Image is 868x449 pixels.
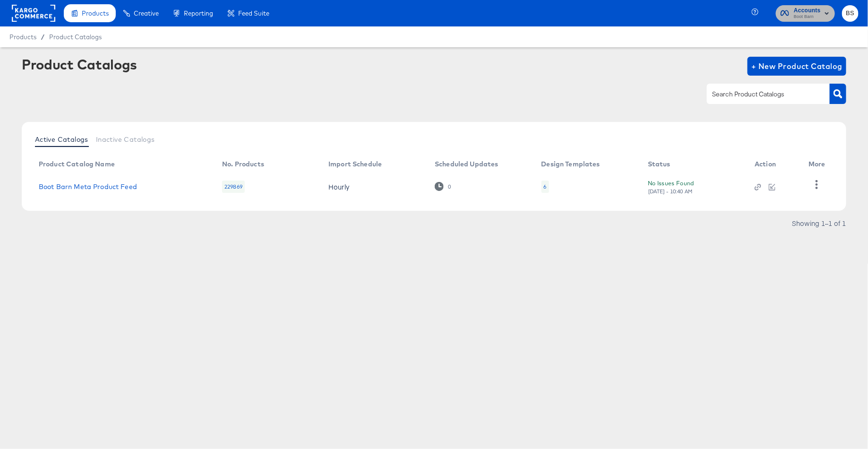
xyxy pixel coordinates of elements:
[640,157,747,172] th: Status
[184,9,213,17] span: Reporting
[36,33,49,41] span: /
[794,6,821,16] span: Accounts
[22,57,137,72] div: Product Catalogs
[39,160,115,168] div: Product Catalog Name
[794,13,821,21] span: Boot Barn
[222,181,245,193] div: 229869
[541,160,600,168] div: Design Templates
[9,33,36,41] span: Products
[96,136,155,143] span: Inactive Catalogs
[711,89,811,100] input: Search Product Catalogs
[238,9,269,17] span: Feed Suite
[776,5,835,22] button: AccountsBoot Barn
[447,183,451,190] div: 0
[541,181,549,193] div: 6
[747,157,801,172] th: Action
[748,57,846,76] button: + New Product Catalog
[39,183,137,190] a: Boot Barn Meta Product Feed
[751,60,842,73] span: + New Product Catalog
[544,183,547,190] div: 6
[846,8,855,19] span: BS
[82,9,109,17] span: Products
[49,33,102,41] a: Product Catalogs
[791,220,846,226] div: Showing 1–1 of 1
[134,9,159,17] span: Creative
[435,160,498,168] div: Scheduled Updates
[222,160,264,168] div: No. Products
[801,157,837,172] th: More
[328,160,382,168] div: Import Schedule
[435,182,451,191] div: 0
[35,136,88,143] span: Active Catalogs
[321,172,427,201] td: Hourly
[842,5,859,22] button: BS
